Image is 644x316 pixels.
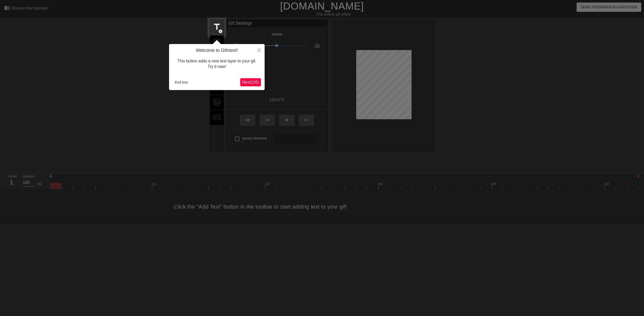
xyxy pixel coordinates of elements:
button: Next [240,78,261,86]
span: Next ( 1 / 6 ) [242,80,259,84]
div: This button adds a new text layer to your gif. Try it now! [173,53,261,75]
h4: Welcome to Gifntext! [173,48,261,53]
button: End tour [173,78,190,86]
button: Close [254,44,265,56]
